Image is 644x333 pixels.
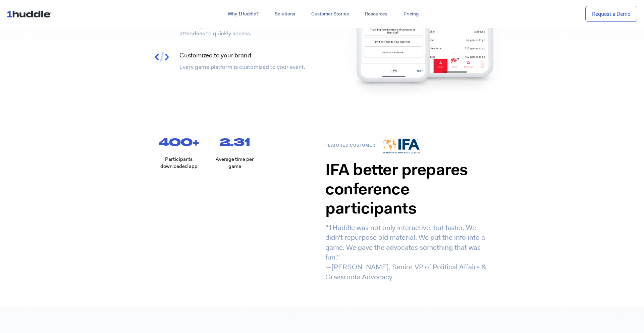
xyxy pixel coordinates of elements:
[179,51,319,60] h4: Customized to your brand
[210,156,260,170] p: Average time per game
[357,8,395,20] a: Resources
[154,156,204,170] p: Participants downloaded app
[193,135,203,149] span: +
[7,7,55,20] img: ...
[220,8,267,20] a: Why 1Huddle?
[325,223,493,282] p: “1Huddle was not only interactive, but faster. We didn’t repurpose old material. We put the info ...
[303,8,357,20] a: Customer Stories
[220,135,250,149] span: 2.31
[325,143,382,149] h6: Featured customer
[325,161,493,220] h2: IFA better prepares conference participants
[179,21,319,38] p: Save all your handouts, decks and videos for attendees to quickly access.
[585,6,637,22] a: Request a Demo
[267,8,303,20] a: Solutions
[159,135,193,149] span: 400
[179,63,319,71] p: Every game platform is customized to your event.
[395,8,427,20] a: Pricing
